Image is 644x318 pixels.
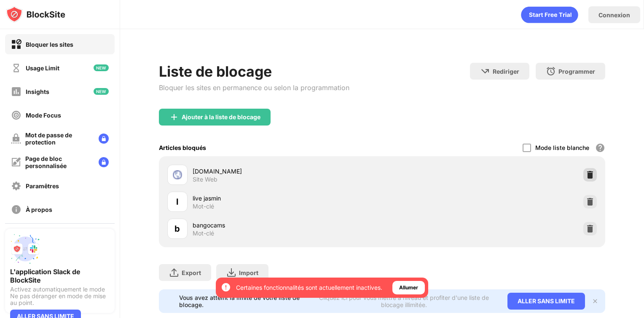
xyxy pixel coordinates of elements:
div: Allumer [399,283,418,292]
div: Activez automatiquement le mode Ne pas déranger en mode de mise au point. [10,286,110,306]
div: Mot-clé [193,230,214,237]
img: insights-off.svg [11,86,21,97]
div: Import [239,269,258,276]
div: Liste de blocage [159,63,349,80]
div: À propos [26,206,52,213]
img: x-button.svg [592,298,598,305]
div: Page de bloc personnalisée [25,155,92,169]
div: animation [521,6,578,23]
div: Mot-clé [193,203,214,210]
img: lock-menu.svg [99,157,109,167]
div: b [174,222,180,235]
div: Cliquez ici pour vous mettre à niveau et profiter d'une liste de blocage illimitée. [310,294,497,308]
div: l [176,195,178,208]
img: lock-menu.svg [99,134,109,144]
img: focus-off.svg [11,110,21,120]
img: error-circle-white.svg [221,282,231,292]
img: new-icon.svg [94,64,109,71]
div: Mode liste blanche [535,144,589,151]
div: Paramêtres [26,182,59,190]
div: Bloquer les sites [26,41,73,48]
iframe: Boîte de dialogue "Se connecter avec Google" [471,8,636,131]
div: live jasmin [193,194,382,203]
img: password-protection-off.svg [11,134,21,144]
img: new-icon.svg [94,88,109,95]
img: favicons [172,170,182,180]
div: Vous avez atteint la limite de votre liste de blocage. [179,294,306,308]
img: logo-blocksite.svg [6,6,65,23]
div: ALLER SANS LIMITE [507,293,585,310]
img: push-slack.svg [10,234,40,264]
div: Mot de passe de protection [25,131,92,146]
div: Certaines fonctionnalités sont actuellement inactives. [236,283,382,292]
img: settings-off.svg [11,181,21,191]
div: Articles bloqués [159,144,206,151]
div: Ajouter à la liste de blocage [182,114,260,120]
div: Mode Focus [26,112,61,119]
div: Bloquer les sites en permanence ou selon la programmation [159,83,349,92]
div: Site Web [193,176,217,183]
img: block-on.svg [11,39,21,50]
img: time-usage-off.svg [11,63,21,73]
div: Usage Limit [26,64,59,72]
img: customize-block-page-off.svg [11,157,21,167]
div: bangocams [193,221,382,230]
img: about-off.svg [11,204,21,215]
div: [DOMAIN_NAME] [193,167,382,176]
div: L'application Slack de BlockSite [10,267,110,284]
div: Export [182,269,201,276]
div: Insights [26,88,49,95]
